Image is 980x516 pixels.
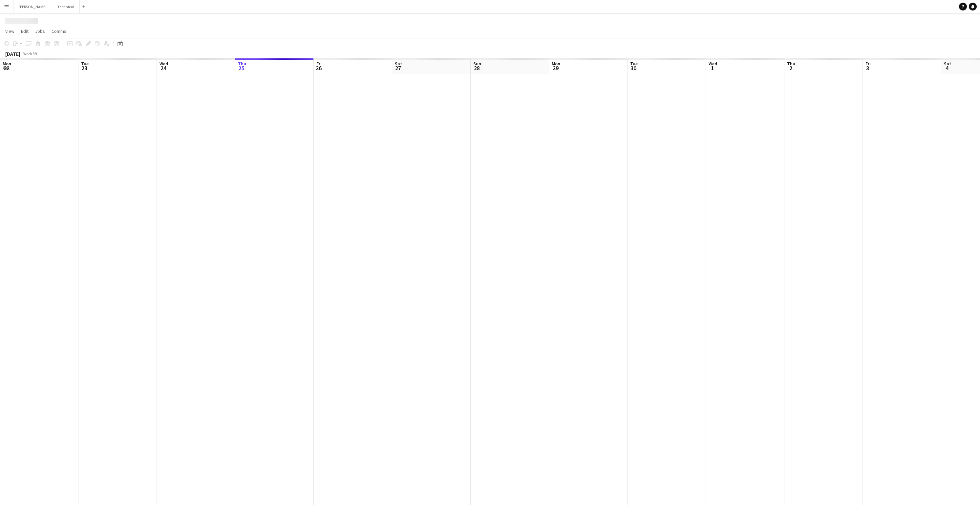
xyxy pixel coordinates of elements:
span: Edit [21,28,29,34]
span: 29 [551,64,560,72]
span: Sun [473,61,481,67]
span: View [5,28,14,34]
span: Wed [160,61,168,67]
a: Comms [49,27,69,35]
span: Wed [709,61,717,67]
span: 24 [159,64,168,72]
span: Thu [238,61,246,67]
span: 3 [864,64,871,72]
span: Sat [944,61,951,67]
button: Technical [52,0,80,13]
span: Comms [52,28,66,34]
span: 26 [315,64,322,72]
span: Fri [865,61,871,67]
span: 2 [786,64,795,72]
span: Tue [630,61,638,67]
span: Mon [3,61,11,67]
span: Mon [552,61,560,67]
button: [PERSON_NAME] [13,0,52,13]
span: 28 [472,64,481,72]
span: Jobs [35,28,45,34]
span: 22 [2,64,11,72]
span: Week 39 [22,51,38,56]
span: Fri [316,61,322,67]
span: Sat [395,61,402,67]
span: 30 [629,64,638,72]
span: 27 [394,64,402,72]
a: Edit [18,27,31,35]
span: 1 [708,64,717,72]
span: Thu [787,61,795,67]
span: 23 [80,64,89,72]
div: [DATE] [5,51,20,57]
span: 25 [237,64,246,72]
a: View [3,27,17,35]
a: Jobs [32,27,48,35]
span: 4 [943,64,951,72]
span: Tue [81,61,89,67]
